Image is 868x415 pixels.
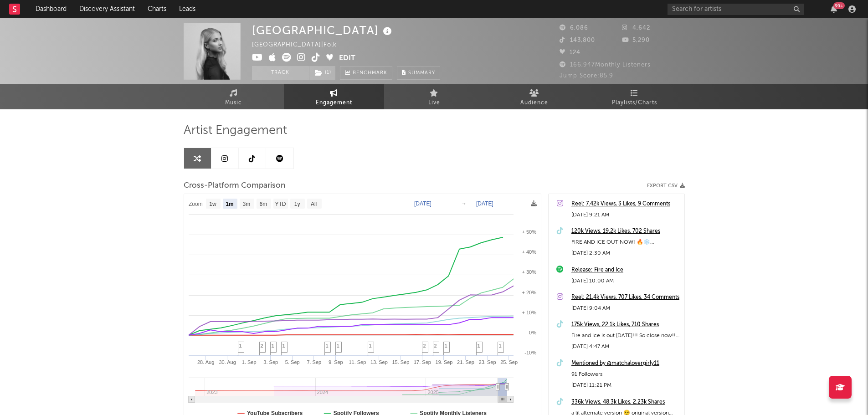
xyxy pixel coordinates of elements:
a: Playlists/Charts [585,84,685,109]
span: Artist Engagement [184,125,287,136]
text: 28. Aug [197,359,214,365]
text: + 50% [522,229,536,235]
text: 3m [242,201,250,207]
text: 7. Sep [307,359,321,365]
div: [DATE] 10:00 AM [571,276,680,287]
span: Benchmark [353,68,387,79]
span: Playlists/Charts [612,97,657,108]
text: 5. Sep [285,359,299,365]
span: 124 [560,50,580,56]
text: 1. Sep [241,359,256,365]
span: 1 [445,343,447,348]
text: 19. Sep [435,359,452,365]
span: 1 [369,343,372,348]
text: 21. Sep [457,359,474,365]
input: Search for artists [668,4,804,15]
button: Track [252,66,309,80]
a: Reel: 21.4k Views, 707 Likes, 34 Comments [571,292,680,303]
div: [DATE] 9:21 AM [571,210,680,220]
text: 23. Sep [478,359,496,365]
text: 11. Sep [349,359,366,365]
text: YTD [275,201,286,207]
span: 5,290 [622,37,650,43]
span: 143,800 [560,37,595,43]
button: 99+ [831,5,837,13]
span: 1 [478,343,480,348]
span: 4,642 [622,25,650,31]
a: 175k Views, 22.1k Likes, 710 Shares [571,319,680,330]
span: Summary [408,71,435,76]
a: Mentioned by @matchalovergirly11 [571,358,680,369]
a: Engagement [284,84,384,109]
text: 17. Sep [414,359,431,365]
div: [DATE] 2:30 AM [571,248,680,259]
span: Live [428,97,440,108]
span: 1 [326,343,329,348]
span: 1 [337,343,339,348]
text: 0% [529,330,536,335]
a: Live [384,84,484,109]
div: [GEOGRAPHIC_DATA] | Folk [252,40,347,51]
span: 6,086 [560,25,588,31]
a: Benchmark [340,66,392,80]
div: FIRE AND ICE OUT NOW! 🔥❄️ #fireandice #[GEOGRAPHIC_DATA] #oppositesattract #originalsong #fyp [571,237,680,248]
span: 2 [423,343,426,348]
text: 15. Sep [392,359,409,365]
span: 1 [282,343,285,348]
span: Music [225,97,242,108]
text: 30. Aug [219,359,236,365]
span: 2 [434,343,437,348]
span: 1 [499,343,502,348]
span: Audience [520,97,548,108]
div: [DATE] 9:04 AM [571,303,680,314]
text: 13. Sep [370,359,387,365]
text: 1m [226,201,233,207]
text: [DATE] [476,200,493,207]
a: 120k Views, 19.2k Likes, 702 Shares [571,226,680,237]
text: 9. Sep [328,359,343,365]
text: [DATE] [414,200,431,207]
span: ( 1 ) [309,66,336,80]
div: Fire and Ice is out [DATE]!!! So close now!! 🔥❄️ #fireandice #alexandria #originalsong #opposites... [571,330,680,341]
span: 2 [261,343,263,348]
a: 336k Views, 48.3k Likes, 2.23k Shares [571,397,680,408]
span: 1 [239,343,242,348]
text: All [310,201,316,207]
button: (1) [309,66,335,80]
text: + 40% [522,249,536,255]
text: → [461,200,467,207]
a: Reel: 7.42k Views, 3 Likes, 9 Comments [571,199,680,210]
button: Export CSV [647,183,685,189]
a: Music [184,84,284,109]
span: 166,947 Monthly Listeners [560,62,651,68]
a: Release: Fire and Ice [571,265,680,276]
text: -10% [524,350,536,355]
text: + 30% [522,269,536,275]
text: 25. Sep [500,359,518,365]
text: 3. Sep [263,359,278,365]
text: 1y [294,201,300,207]
span: Engagement [316,97,352,108]
button: Edit [339,53,355,64]
div: 99 + [833,2,845,9]
span: 1 [272,343,274,348]
span: Jump Score: 85.9 [560,73,613,79]
text: + 10% [522,310,536,315]
div: 91 Followers [571,369,680,380]
span: Cross-Platform Comparison [184,180,285,191]
text: + 20% [522,290,536,295]
button: Summary [397,66,440,80]
div: [DATE] 4:47 AM [571,341,680,352]
a: Audience [484,84,585,109]
text: Zoom [189,201,203,207]
text: 1w [209,201,216,207]
div: [GEOGRAPHIC_DATA] [252,23,394,38]
text: 6m [259,201,267,207]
